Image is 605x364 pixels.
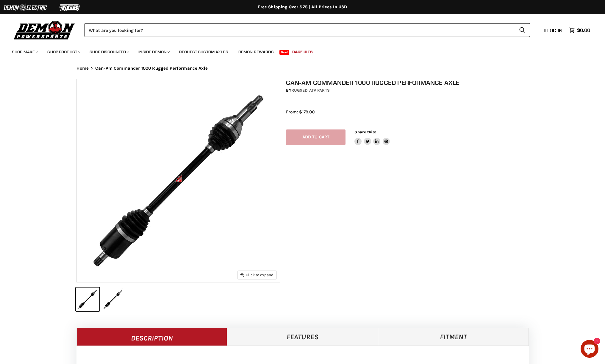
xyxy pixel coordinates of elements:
a: Log in [542,28,566,33]
a: Fitment [378,328,529,346]
a: Features [227,328,378,346]
span: From: $179.00 [286,109,315,115]
a: Demon Rewards [234,46,278,58]
button: IMAGE thumbnail [76,288,99,311]
a: Shop Make [7,46,42,58]
h1: Can-Am Commander 1000 Rugged Performance Axle [286,79,535,86]
div: by [286,87,535,94]
button: IMAGE thumbnail [101,288,125,311]
form: Product [85,23,530,37]
input: Search [85,23,514,37]
a: Request Custom Axles [175,46,233,58]
a: Shop Product [43,46,84,58]
a: Rugged ATV Parts [291,88,330,93]
a: $0.00 [566,26,593,35]
button: Click to expand [238,271,276,279]
a: Shop Discounted [85,46,133,58]
img: TGB Logo 2 [48,2,92,13]
aside: Share this: [354,129,390,145]
span: Log in [547,27,562,33]
span: Share this: [354,130,376,134]
span: $0.00 [577,27,590,33]
nav: Breadcrumbs [65,66,541,71]
a: Description [76,328,227,346]
inbox-online-store-chat: Shopify online store chat [579,340,600,359]
a: Race Kits [288,46,317,58]
img: IMAGE [77,79,280,282]
a: Home [76,66,89,71]
span: Can-Am Commander 1000 Rugged Performance Axle [95,66,208,71]
ul: Main menu [7,43,589,58]
span: Click to expand [240,273,273,277]
button: Search [514,23,530,37]
span: New! [279,50,290,55]
img: Demon Electric Logo 2 [3,2,48,13]
a: Inside Demon [134,46,173,58]
div: Free Shipping Over $75 | All Prices In USD [65,4,541,10]
img: Demon Powersports [12,19,77,40]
